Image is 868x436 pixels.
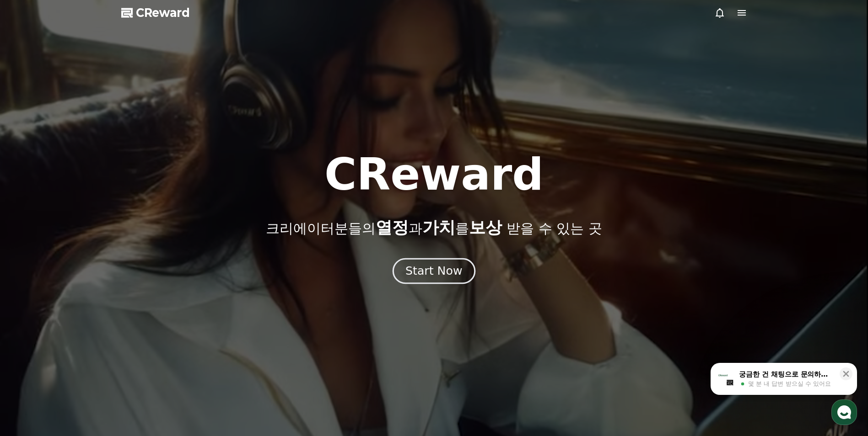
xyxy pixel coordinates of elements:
button: Start Now [393,258,475,284]
span: 가치 [422,218,455,237]
a: CReward [121,5,190,20]
a: 홈 [3,290,60,313]
div: Start Now [405,263,462,279]
p: 크리에이터분들의 과 를 받을 수 있는 곳 [266,218,602,237]
span: 대화 [84,304,95,311]
span: 열정 [376,218,409,237]
span: 설정 [141,303,152,311]
a: 설정 [118,290,176,313]
a: 대화 [60,290,118,313]
span: 홈 [29,303,34,311]
span: 보상 [469,218,502,237]
a: Start Now [394,268,474,276]
span: CReward [136,5,190,20]
h1: CReward [324,153,544,197]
